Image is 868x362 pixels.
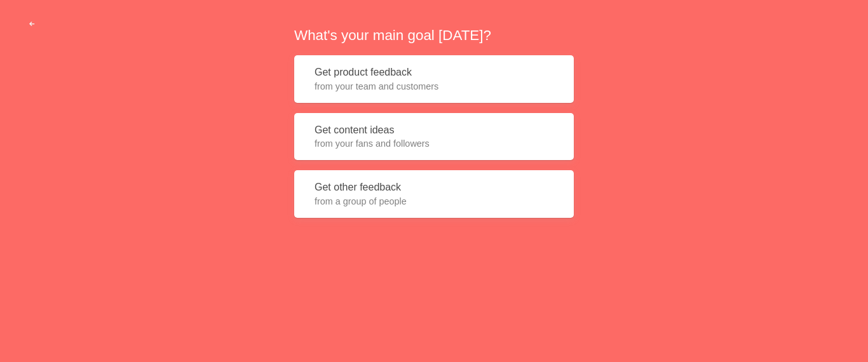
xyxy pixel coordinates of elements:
button: Get other feedbackfrom a group of people [294,170,574,218]
h2: What's your main goal [DATE]? [294,25,574,45]
span: from your team and customers [315,80,553,93]
button: Get product feedbackfrom your team and customers [294,55,574,103]
button: Get content ideasfrom your fans and followers [294,113,574,161]
span: from your fans and followers [315,137,553,150]
span: from a group of people [315,195,553,208]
